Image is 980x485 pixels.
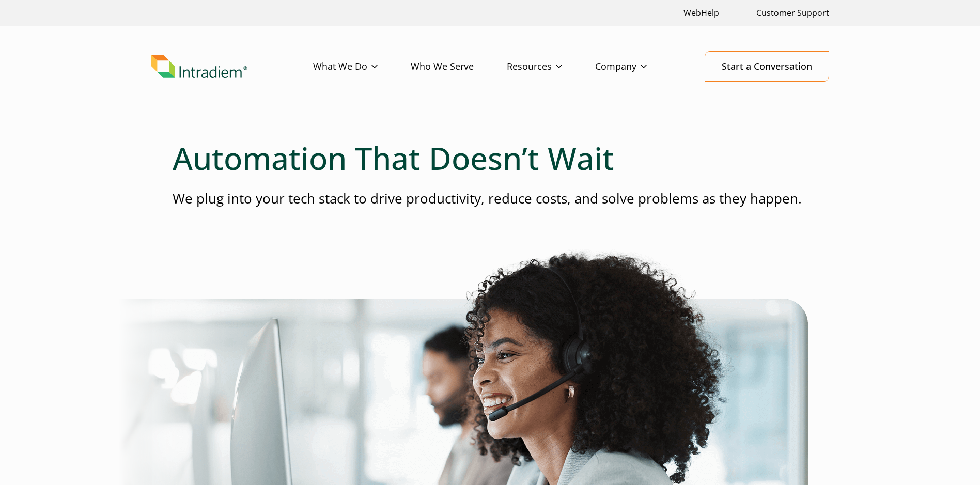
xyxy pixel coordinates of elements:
a: Start a Conversation [705,51,829,82]
a: Link to homepage of Intradiem [151,55,313,79]
h1: Automation That Doesn’t Wait [173,139,808,177]
p: We plug into your tech stack to drive productivity, reduce costs, and solve problems as they happen. [173,189,808,208]
a: What We Do [313,52,411,82]
a: Company [595,52,680,82]
a: Who We Serve [411,52,507,82]
img: Intradiem [151,55,247,79]
a: Resources [507,52,595,82]
a: Customer Support [752,2,833,24]
a: Link opens in a new window [679,2,723,24]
